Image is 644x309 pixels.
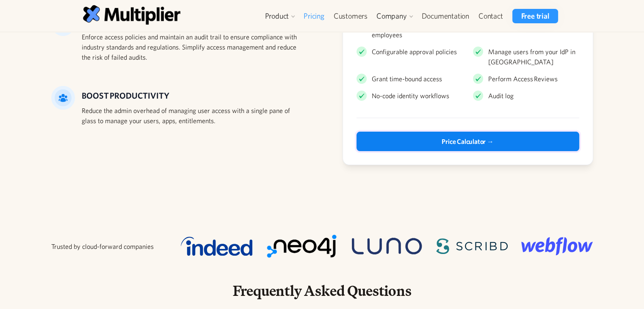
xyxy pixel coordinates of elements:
[372,47,457,57] div: Configurable approval policies
[82,105,302,126] div: Reduce the admin overhead of managing user access with a single pane of glass to manage your user...
[357,132,579,151] a: Price Calculator →
[488,91,514,101] div: Audit log
[417,9,473,23] a: Documentation
[372,91,449,101] div: No-code identity workflows
[488,74,558,84] div: Perform Access Reviews
[82,89,302,102] h5: BOOST PRODUCTIVITY
[436,238,508,254] img: Company logo
[351,237,423,255] img: Company logo
[512,9,558,23] a: Free trial
[372,9,417,23] div: Company
[521,237,593,255] img: Company logo
[260,9,299,23] div: Product
[442,136,493,146] div: Price Calculator →
[474,9,508,23] a: Contact
[299,9,329,23] a: Pricing
[181,237,252,256] img: Company logo
[372,74,442,84] div: Grant time-bound access
[65,281,580,300] h1: Frequently Asked Questions
[329,9,372,23] a: Customers
[51,242,154,251] div: Trusted by cloud-forward companies
[265,11,289,21] div: Product
[376,11,407,21] div: Company
[266,233,337,260] img: Company logo
[488,47,579,67] div: Manage users from your IdP in [GEOGRAPHIC_DATA]
[82,32,302,62] div: Enforce access policies and maintain an audit trail to ensure compliance with industry standards ...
